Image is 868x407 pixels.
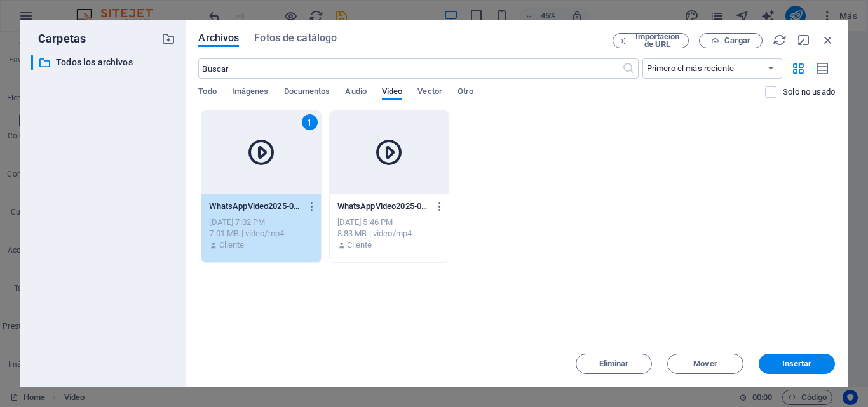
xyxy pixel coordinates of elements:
[198,30,239,46] span: Archivos
[161,32,175,46] i: Crear carpeta
[198,84,216,102] span: Todo
[724,37,750,44] span: Cargar
[337,201,430,212] p: WhatsAppVideo2025-09-04at1.19.52PM-mPCo188qkREp05ns1pf91g.mp4
[782,360,812,368] span: Insertar
[209,217,313,228] div: [DATE] 7:02 PM
[773,33,787,47] i: Volver a cargar
[458,84,473,102] span: Otro
[797,33,811,47] i: Minimizar
[667,354,743,374] button: Mover
[56,55,153,70] p: Todos los archivos
[693,360,717,368] span: Mover
[345,84,366,102] span: Audio
[821,33,835,47] i: Cerrar
[219,239,245,251] p: Cliente
[599,360,629,368] span: Eliminar
[576,354,652,374] button: Eliminar
[198,58,621,79] input: Buscar
[783,86,835,98] p: Solo muestra los archivos que no están usándose en el sitio web. Los archivos añadidos durante es...
[347,239,372,251] p: Cliente
[699,33,763,48] button: Cargar
[337,217,441,228] div: [DATE] 5:46 PM
[337,228,441,239] div: 8.83 MB | video/mp4
[759,354,835,374] button: Insertar
[613,33,689,48] button: Importación de URL
[632,33,683,48] span: Importación de URL
[31,30,86,47] p: Carpetas
[209,201,301,212] p: WhatsAppVideo2025-09-23at4.28.59PM-lItRslXkdDdULl7QSlqvtw.mp4
[232,84,269,102] span: Imágenes
[254,30,337,46] span: Fotos de catálogo
[209,228,313,239] div: 7.01 MB | video/mp4
[284,84,330,102] span: Documentos
[31,55,33,70] div: ​
[302,114,318,130] div: 1
[417,84,442,102] span: Vector
[382,84,402,102] span: Video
